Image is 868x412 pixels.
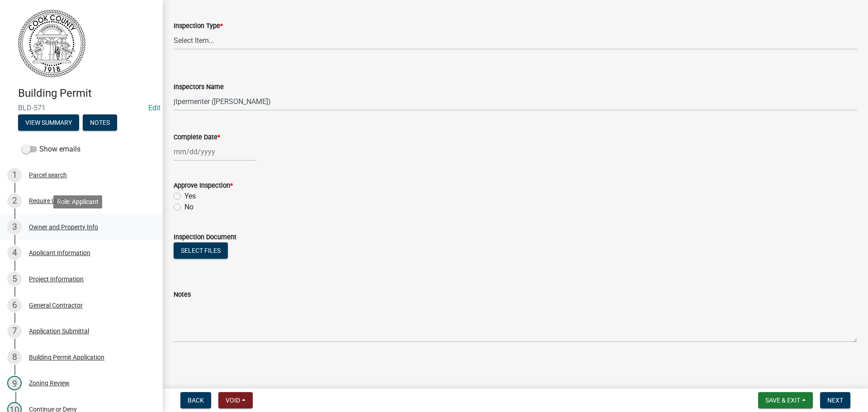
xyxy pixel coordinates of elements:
[7,220,22,234] div: 3
[184,202,193,213] label: No
[148,104,160,112] wm-modal-confirm: Edit Application Number
[188,397,204,404] span: Back
[53,195,102,208] div: Role: Applicant
[7,376,22,390] div: 9
[174,23,223,29] label: Inspection Type
[29,172,67,178] div: Parcel search
[174,183,233,189] label: Approve Inspection
[7,194,22,208] div: 2
[18,9,85,77] img: Cook County, Georgia
[7,324,22,338] div: 7
[7,350,22,365] div: 8
[174,84,224,90] label: Inspectors Name
[758,392,813,408] button: Save & Exit
[765,397,800,404] span: Save & Exit
[83,114,117,131] button: Notes
[7,272,22,286] div: 5
[18,104,145,112] span: BLD-571
[148,104,160,112] a: Edit
[29,302,83,308] div: General Contractor
[820,392,850,408] button: Next
[174,134,220,141] label: Complete Date
[18,87,156,100] h4: Building Permit
[29,224,98,230] div: Owner and Property Info
[83,119,117,127] wm-modal-confirm: Notes
[29,198,64,204] div: Require User
[29,380,70,386] div: Zoning Review
[29,328,89,334] div: Application Submittal
[29,276,84,282] div: Project Information
[184,191,196,202] label: Yes
[22,144,80,155] label: Show emails
[180,392,211,408] button: Back
[18,119,79,127] wm-modal-confirm: Summary
[29,354,104,360] div: Building Permit Application
[7,298,22,313] div: 6
[174,234,236,241] label: Inspection Document
[174,142,256,161] input: mm/dd/yyyy
[174,292,191,298] label: Notes
[226,397,240,404] span: Void
[7,246,22,260] div: 4
[7,168,22,182] div: 1
[174,242,228,259] button: Select files
[218,392,253,408] button: Void
[827,397,843,404] span: Next
[29,250,90,256] div: Applicant Information
[18,114,79,131] button: View Summary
